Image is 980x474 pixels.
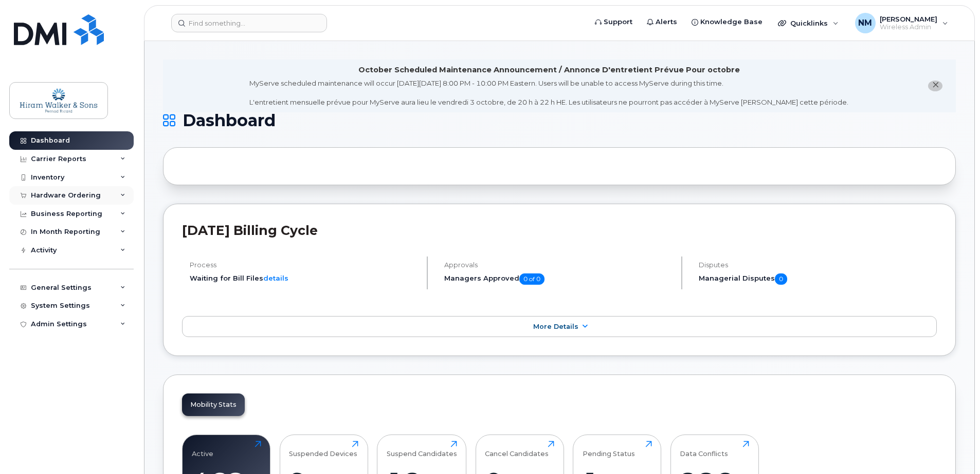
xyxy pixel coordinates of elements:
[775,273,787,285] span: 0
[289,441,357,458] div: Suspended Devices
[192,441,213,458] div: Active
[699,273,937,285] h5: Managerial Disputes
[263,274,288,282] a: details
[533,323,578,330] span: More Details
[190,273,418,283] li: Waiting for Bill Files
[699,261,937,269] h4: Disputes
[583,441,635,458] div: Pending Status
[444,273,673,285] h5: Managers Approved
[183,113,276,128] span: Dashboard
[444,261,673,269] h4: Approvals
[190,261,418,269] h4: Process
[182,223,937,238] h2: [DATE] Billing Cycle
[387,441,457,458] div: Suspend Candidates
[485,441,549,458] div: Cancel Candidates
[358,65,740,75] div: October Scheduled Maintenance Announcement / Annonce D'entretient Prévue Pour octobre
[928,81,942,91] button: close notification
[249,78,848,107] div: MyServe scheduled maintenance will occur [DATE][DATE] 8:00 PM - 10:00 PM Eastern. Users will be u...
[680,441,728,458] div: Data Conflicts
[519,273,545,285] span: 0 of 0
